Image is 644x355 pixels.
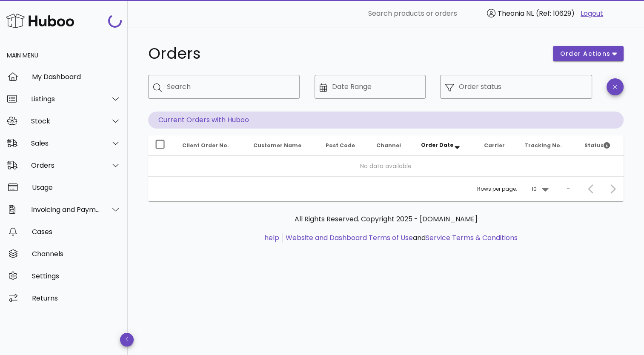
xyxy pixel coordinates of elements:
span: Theonia NL [498,9,534,18]
div: Listings [31,95,100,103]
div: – [567,185,570,193]
span: Status [584,142,610,149]
div: Stock [31,117,100,125]
span: Order Date [421,141,453,149]
div: 10Rows per page: [532,182,550,196]
div: Channels [32,250,121,258]
span: Post Code [326,142,355,149]
th: Channel [369,135,414,156]
a: Website and Dashboard Terms of Use [286,233,413,243]
td: No data available [148,156,624,176]
button: order actions [553,46,624,61]
th: Customer Name [246,135,319,156]
div: Rows per page: [477,177,550,201]
th: Tracking No. [518,135,578,156]
div: My Dashboard [32,73,121,81]
img: Huboo Logo [6,11,74,30]
th: Carrier [477,135,518,156]
div: Orders [31,161,100,169]
div: Returns [32,294,121,302]
p: Current Orders with Huboo [148,112,624,129]
h1: Orders [148,46,543,61]
span: (Ref: 10629) [536,9,575,18]
div: Usage [32,183,121,192]
a: help [264,233,279,243]
th: Status [578,135,624,156]
div: Cases [32,228,121,236]
div: Sales [31,139,100,147]
span: Client Order No. [182,142,229,149]
li: and [283,233,518,243]
th: Client Order No. [175,135,246,156]
span: Carrier [484,142,505,149]
div: Invoicing and Payments [31,206,100,214]
a: Service Terms & Conditions [426,233,518,243]
p: All Rights Reserved. Copyright 2025 - [DOMAIN_NAME] [155,214,617,224]
div: 10 [532,185,537,193]
th: Order Date: Sorted descending. Activate to remove sorting. [414,135,477,156]
div: Settings [32,272,121,280]
span: order actions [560,49,611,58]
span: Tracking No. [524,142,562,149]
span: Channel [376,142,401,149]
span: Customer Name [253,142,301,149]
a: Logout [581,9,603,19]
th: Post Code [319,135,369,156]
